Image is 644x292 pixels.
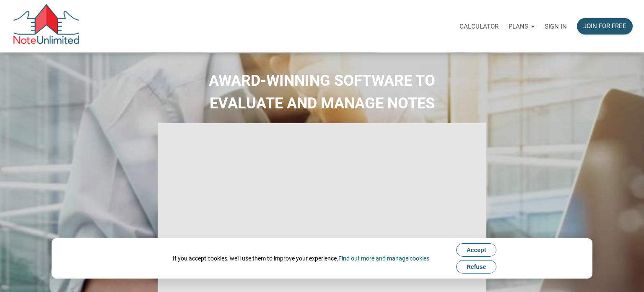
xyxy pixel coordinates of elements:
span: Refuse [467,263,486,270]
div: Join for free [583,21,626,31]
div: If you accept cookies, we'll use them to improve your experience. [173,254,429,263]
button: Plans [504,14,540,39]
a: Sign in [540,13,572,39]
a: Plans [504,13,540,39]
h2: AWARD-WINNING SOFTWARE TO EVALUATE AND MANAGE NOTES [6,69,638,115]
a: Find out more and manage cookies [338,255,429,262]
a: Calculator [454,13,504,39]
button: Refuse [456,260,497,274]
a: Join for free [572,13,638,39]
button: Join for free [577,18,633,34]
button: Accept [456,243,497,257]
span: Accept [467,247,486,253]
p: Plans [509,23,528,30]
p: Calculator [460,23,499,30]
p: Sign in [545,23,567,30]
